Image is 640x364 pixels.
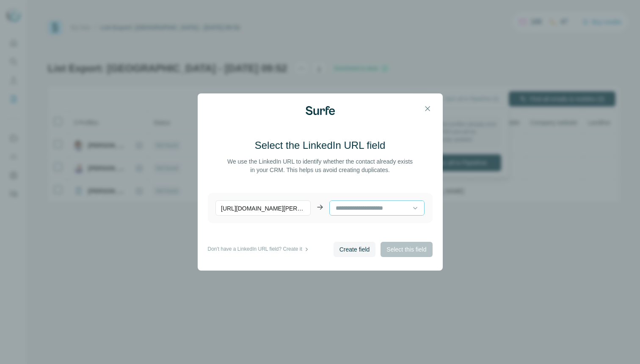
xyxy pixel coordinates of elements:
[226,157,414,174] p: We use the LinkedIn URL to identify whether the contact already exists in your CRM. This helps us...
[215,200,311,216] p: [URL][DOMAIN_NAME][PERSON_NAME]
[306,106,335,115] img: Surfe Logo
[255,139,386,152] h3: Select the LinkedIn URL field
[208,245,302,254] p: Don't have a LinkedIn URL field? Create it
[334,242,376,257] button: Create field
[339,245,370,254] span: Create field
